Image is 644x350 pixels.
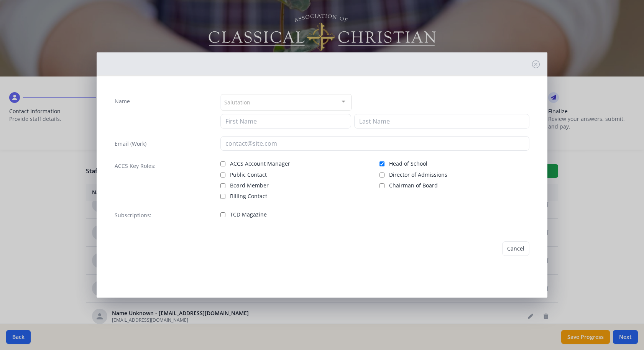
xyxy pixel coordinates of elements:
[389,160,427,168] span: Head of School
[230,171,267,179] span: Public Contact
[115,140,146,148] label: Email (Work)
[115,162,156,170] label: ACCS Key Roles:
[220,161,225,166] input: ACCS Account Manager
[389,182,438,189] span: Chairman of Board
[354,114,529,129] input: Last Name
[379,183,384,188] input: Chairman of Board
[220,136,530,151] input: contact@site.com
[115,212,151,219] label: Subscriptions:
[220,194,225,199] input: Billing Contact
[230,192,267,200] span: Billing Contact
[220,173,225,177] input: Public Contact
[230,182,269,189] span: Board Member
[220,183,225,188] input: Board Member
[389,171,447,179] span: Director of Admissions
[230,211,267,218] span: TCD Magazine
[220,212,225,217] input: TCD Magazine
[379,161,384,166] input: Head of School
[230,160,290,168] span: ACCS Account Manager
[115,98,130,105] label: Name
[220,114,351,129] input: First Name
[502,241,529,256] button: Cancel
[379,173,384,177] input: Director of Admissions
[224,98,250,106] span: Salutation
